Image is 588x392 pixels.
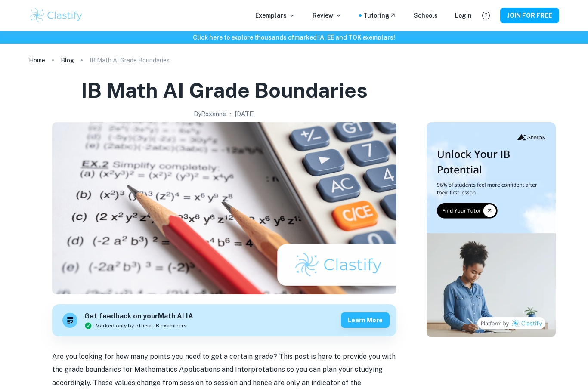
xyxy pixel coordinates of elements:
[52,122,396,294] img: IB Math AI Grade Boundaries cover image
[29,54,45,66] a: Home
[61,54,74,66] a: Blog
[52,304,396,336] a: Get feedback on yourMath AI IAMarked only by official IB examinersLearn more
[479,8,493,23] button: Help and Feedback
[500,8,559,23] button: JOIN FOR FREE
[81,77,368,104] h1: IB Math AI Grade Boundaries
[255,11,295,20] p: Exemplars
[363,11,396,20] a: Tutoring
[414,11,438,20] a: Schools
[29,7,84,24] img: Clastify logo
[235,109,255,119] h2: [DATE]
[455,11,472,20] a: Login
[313,11,342,20] p: Review
[427,122,556,337] img: Thumbnail
[96,322,187,330] span: Marked only by official IB examiners
[341,312,390,328] button: Learn more
[229,109,232,119] p: •
[2,33,586,42] h6: Click here to explore thousands of marked IA, EE and TOK exemplars !
[84,311,193,322] h6: Get feedback on your Math AI IA
[90,56,170,65] p: IB Math AI Grade Boundaries
[194,109,226,119] h2: By Roxanne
